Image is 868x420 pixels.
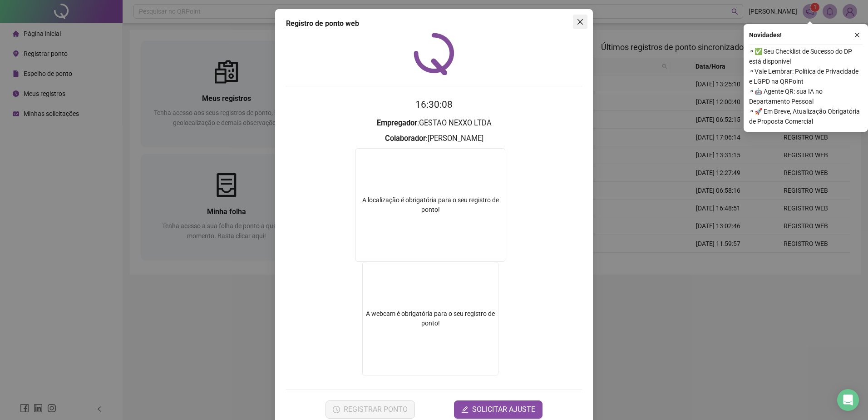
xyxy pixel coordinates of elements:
time: 16:30:08 [415,99,453,110]
button: REGISTRAR PONTO [325,400,415,419]
div: A localização é obrigatória para o seu registro de ponto! [356,195,505,215]
h3: : GESTAO NEXXO LTDA [286,117,582,129]
strong: Colaborador [385,134,426,143]
span: Novidades ! [749,30,782,40]
img: QRPoint [414,33,454,75]
button: editSOLICITAR AJUSTE [454,400,542,419]
span: close [577,18,584,25]
span: close [854,32,860,38]
span: ⚬ 🤖 Agente QR: sua IA no Departamento Pessoal [749,86,863,106]
strong: Empregador [377,119,417,127]
span: edit [461,406,469,413]
div: A webcam é obrigatória para o seu registro de ponto! [362,262,498,375]
button: Close [573,15,587,29]
span: SOLICITAR AJUSTE [472,404,535,415]
h3: : [PERSON_NAME] [286,133,582,145]
div: Registro de ponto web [286,18,582,29]
span: ⚬ 🚀 Em Breve, Atualização Obrigatória de Proposta Comercial [749,106,863,126]
span: ⚬ ✅ Seu Checklist de Sucesso do DP está disponível [749,46,863,66]
span: ⚬ Vale Lembrar: Política de Privacidade e LGPD na QRPoint [749,66,863,86]
div: Open Intercom Messenger [837,389,859,411]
